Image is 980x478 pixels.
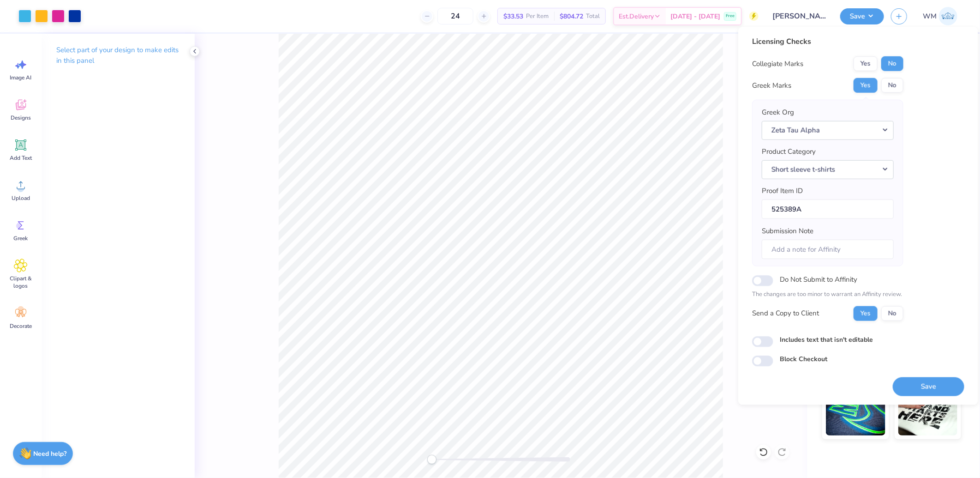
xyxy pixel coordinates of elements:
span: Per Item [526,12,549,21]
div: Greek Marks [752,80,791,91]
span: WM [923,11,937,22]
p: The changes are too minor to warrant an Affinity review. [752,290,903,299]
img: Wilfredo Manabat [939,7,957,25]
img: Water based Ink [898,389,958,436]
span: $33.53 [503,12,523,21]
button: Short sleeve t-shirts [762,160,894,179]
label: Proof Item ID [762,186,803,196]
button: Zeta Tau Alpha [762,121,894,139]
div: Collegiate Marks [752,59,803,69]
span: Upload [12,194,30,202]
button: Yes [854,78,878,93]
a: WM [919,7,962,25]
span: $804.72 [560,12,583,21]
span: Est. Delivery [619,12,654,21]
span: Greek [14,235,28,242]
button: Yes [854,56,878,71]
button: No [881,78,903,93]
span: Total [586,12,600,21]
label: Product Category [762,146,816,157]
button: Save [840,8,884,24]
span: [DATE] - [DATE] [670,12,720,21]
label: Submission Note [762,226,813,236]
input: – – [437,8,473,24]
span: Image AI [10,74,32,81]
span: Free [726,13,735,19]
span: Decorate [10,322,32,330]
label: Do Not Submit to Affinity [780,273,857,285]
div: Licensing Checks [752,36,903,47]
strong: Need help? [34,449,67,458]
button: No [881,306,903,321]
span: Designs [11,114,31,121]
span: Add Text [10,154,32,162]
label: Block Checkout [780,354,827,364]
label: Includes text that isn't editable [780,334,873,344]
button: No [881,56,903,71]
div: Send a Copy to Client [752,308,819,319]
button: Yes [854,306,878,321]
label: Greek Org [762,107,794,118]
p: Select part of your design to make edits in this panel [56,45,180,66]
div: Accessibility label [427,455,436,464]
input: Untitled Design [765,7,833,25]
span: Clipart & logos [6,275,36,290]
button: Save [893,377,964,396]
input: Add a note for Affinity [762,239,894,259]
img: Glow in the Dark Ink [826,389,885,436]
